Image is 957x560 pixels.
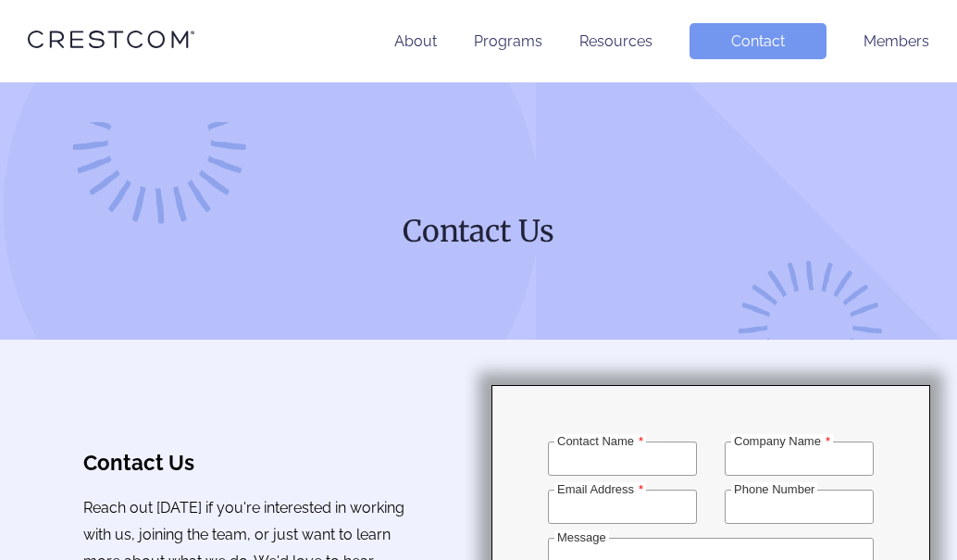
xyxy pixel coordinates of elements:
h1: Contact Us [125,212,833,251]
label: Email Address [554,482,646,496]
a: Resources [579,32,652,50]
a: About [394,32,437,50]
a: Members [864,32,929,50]
h3: Contact Us [83,451,409,475]
label: Message [554,530,609,544]
label: Phone Number [731,482,817,496]
label: Company Name [731,434,833,448]
a: Programs [474,32,542,50]
label: Contact Name [554,434,646,448]
a: Contact [690,23,826,59]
